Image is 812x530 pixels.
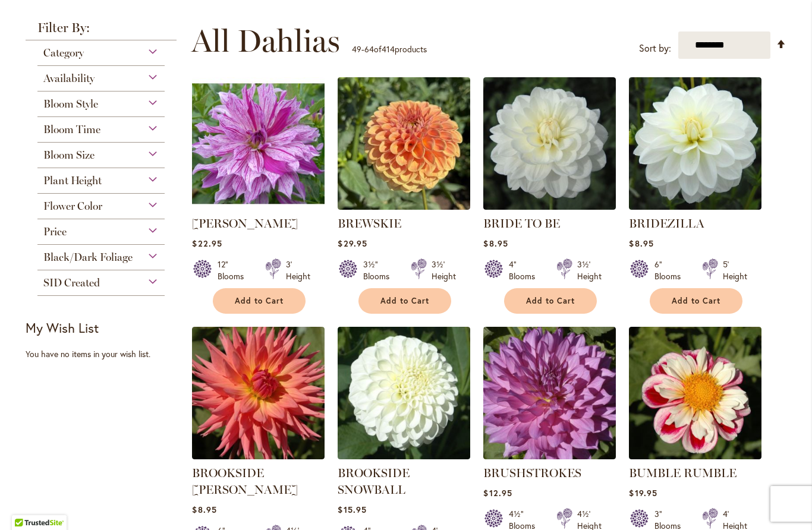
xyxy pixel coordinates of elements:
[286,258,310,282] div: 3' Height
[483,466,581,480] a: BRUSHSTROKES
[483,77,616,210] img: BRIDE TO BE
[192,466,298,497] a: BROOKSIDE [PERSON_NAME]
[358,288,451,314] button: Add to Cart
[650,288,742,314] button: Add to Cart
[629,238,653,249] span: $8.95
[213,288,306,314] button: Add to Cart
[352,40,427,59] p: - of products
[338,450,470,462] a: BROOKSIDE SNOWBALL
[629,466,737,480] a: BUMBLE RUMBLE
[9,488,42,521] iframe: Launch Accessibility Center
[672,296,720,306] span: Add to Cart
[26,21,177,40] strong: Filter By:
[483,450,616,462] a: BRUSHSTROKES
[629,487,657,499] span: $19.95
[654,258,688,282] div: 6" Blooms
[43,149,95,162] span: Bloom Size
[192,77,325,210] img: Brandon Michael
[338,327,470,459] img: BROOKSIDE SNOWBALL
[504,288,597,314] button: Add to Cart
[483,238,508,249] span: $8.95
[218,258,251,282] div: 12" Blooms
[509,258,542,282] div: 4" Blooms
[192,450,325,462] a: BROOKSIDE CHERI
[338,466,410,497] a: BROOKSIDE SNOWBALL
[629,327,761,459] img: BUMBLE RUMBLE
[639,37,671,59] label: Sort by:
[526,296,575,306] span: Add to Cart
[629,216,704,231] a: BRIDEZILLA
[43,225,67,238] span: Price
[191,23,340,59] span: All Dahlias
[43,276,100,289] span: SID Created
[629,450,761,462] a: BUMBLE RUMBLE
[629,77,761,210] img: BRIDEZILLA
[43,72,95,85] span: Availability
[723,258,747,282] div: 5' Height
[338,216,401,231] a: BREWSKIE
[352,43,361,55] span: 49
[483,201,616,212] a: BRIDE TO BE
[483,216,560,231] a: BRIDE TO BE
[43,251,133,264] span: Black/Dark Foliage
[43,174,102,187] span: Plant Height
[192,238,222,249] span: $22.95
[577,258,602,282] div: 3½' Height
[483,327,616,459] img: BRUSHSTROKES
[364,43,374,55] span: 64
[483,487,512,499] span: $12.95
[380,296,429,306] span: Add to Cart
[432,258,456,282] div: 3½' Height
[26,319,99,336] strong: My Wish List
[338,504,366,515] span: $15.95
[43,46,84,59] span: Category
[382,43,395,55] span: 414
[26,348,184,360] div: You have no items in your wish list.
[43,200,102,213] span: Flower Color
[192,504,216,515] span: $8.95
[43,97,98,111] span: Bloom Style
[363,258,396,282] div: 3½" Blooms
[192,216,298,231] a: [PERSON_NAME]
[338,238,367,249] span: $29.95
[235,296,284,306] span: Add to Cart
[629,201,761,212] a: BRIDEZILLA
[338,77,470,210] img: BREWSKIE
[192,201,325,212] a: Brandon Michael
[338,201,470,212] a: BREWSKIE
[192,327,325,459] img: BROOKSIDE CHERI
[43,123,100,136] span: Bloom Time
